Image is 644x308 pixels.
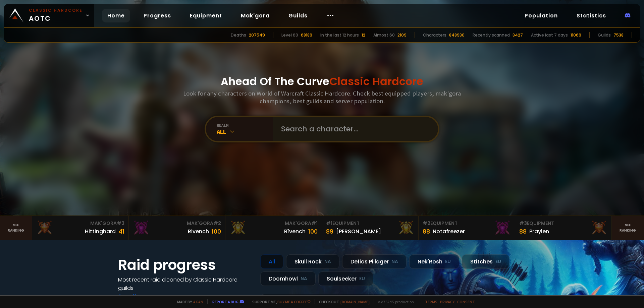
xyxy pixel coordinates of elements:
[138,9,176,22] a: Progress
[423,32,446,38] div: Characters
[212,227,221,236] div: 100
[322,216,419,240] a: #1Equipment89[PERSON_NAME]
[495,258,501,265] small: EU
[336,227,381,236] div: [PERSON_NAME]
[373,32,395,38] div: Almost 60
[362,32,365,38] div: 12
[117,220,124,227] span: # 3
[231,32,246,38] div: Deaths
[213,220,221,227] span: # 2
[32,216,129,240] a: Mak'Gora#3Hittinghard41
[301,275,307,282] small: NA
[359,275,365,282] small: EU
[515,216,612,240] a: #3Equipment88Praylen
[440,299,454,304] a: Privacy
[277,299,311,304] a: Buy me a coffee
[397,32,407,38] div: 2109
[133,220,221,227] div: Mak'Gora
[457,299,475,304] a: Consent
[419,216,515,240] a: #2Equipment88Notafreezer
[277,117,430,141] input: Search a character...
[308,227,318,236] div: 100
[531,32,568,38] div: Active last 7 days
[340,299,370,304] a: [DOMAIN_NAME]
[221,73,423,89] h1: Ahead Of The Curve
[283,9,313,22] a: Guilds
[260,254,283,269] div: All
[519,9,563,22] a: Population
[391,258,398,265] small: NA
[229,220,318,227] div: Mak'Gora
[118,275,252,292] h4: Most recent raid cleaned by Classic Hardcore guilds
[85,227,116,236] div: Hittinghard
[409,254,459,269] div: Nek'Rosh
[29,7,83,23] span: AOTC
[598,32,611,38] div: Guilds
[513,32,523,38] div: 3427
[320,32,359,38] div: In the last 12 hours
[449,32,465,38] div: 848930
[445,258,451,265] small: EU
[217,123,273,128] div: realm
[342,254,407,269] div: Defias Pillager
[118,293,162,300] a: See all progress
[318,271,373,286] div: Soulseeker
[315,299,370,304] span: Checkout
[286,254,339,269] div: Skull Rock
[423,220,430,227] span: # 2
[173,299,203,304] span: Made by
[326,220,332,227] span: # 1
[571,32,581,38] div: 11069
[519,227,527,236] div: 88
[249,32,265,38] div: 207549
[612,216,644,240] a: Seeranking
[248,299,311,304] span: Support me,
[180,89,464,105] h3: Look for any characters on World of Warcraft Classic Hardcore. Check best equipped players, mak'g...
[129,216,225,240] a: Mak'Gora#2Rivench100
[423,227,430,236] div: 88
[36,220,124,227] div: Mak'Gora
[462,254,509,269] div: Stitches
[193,299,203,304] a: a fan
[118,254,252,275] h1: Raid progress
[235,9,275,22] a: Mak'gora
[423,220,511,227] div: Equipment
[519,220,607,227] div: Equipment
[329,74,423,89] span: Classic Hardcore
[529,227,549,236] div: Praylen
[212,299,238,304] a: Report a bug
[374,299,414,304] span: v. d752d5 - production
[613,32,624,38] div: 7538
[284,227,306,236] div: Rîvench
[118,227,124,236] div: 41
[184,9,227,22] a: Equipment
[281,32,298,38] div: Level 60
[102,9,130,22] a: Home
[473,32,510,38] div: Recently scanned
[225,216,322,240] a: Mak'Gora#1Rîvench100
[260,271,316,286] div: Doomhowl
[311,220,318,227] span: # 1
[324,258,331,265] small: NA
[425,299,437,304] a: Terms
[188,227,209,236] div: Rivench
[29,7,83,13] small: Classic Hardcore
[571,9,611,22] a: Statistics
[433,227,465,236] div: Notafreezer
[326,227,333,236] div: 89
[4,4,94,27] a: Classic HardcoreAOTC
[326,220,414,227] div: Equipment
[301,32,312,38] div: 68189
[217,128,273,135] div: All
[519,220,527,227] span: # 3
